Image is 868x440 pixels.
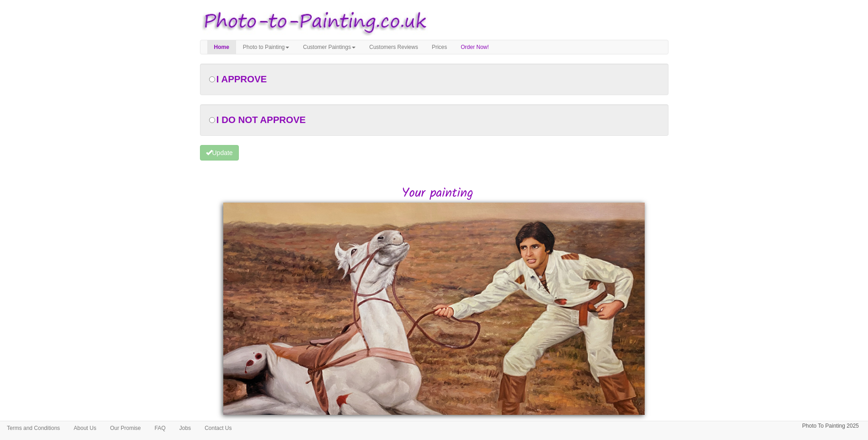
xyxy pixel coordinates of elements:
a: Prices [425,40,454,54]
a: Home [207,40,236,54]
a: About Us [67,421,103,435]
p: Photo To Painting 2025 [802,421,859,431]
span: I DO NOT APPROVE [216,115,306,125]
a: Customers Reviews [362,40,425,54]
a: Our Promise [103,421,147,435]
a: Jobs [173,421,198,435]
a: Contact Us [198,421,238,435]
a: Customer Paintings [296,40,362,54]
span: I APPROVE [216,74,267,84]
a: FAQ [148,421,173,435]
a: Order Now! [454,40,496,54]
img: Photo to Painting [195,5,430,40]
img: Finished Painting for Bobby [223,203,645,415]
a: Photo to Painting [236,40,296,54]
h2: Your painting [207,187,669,201]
